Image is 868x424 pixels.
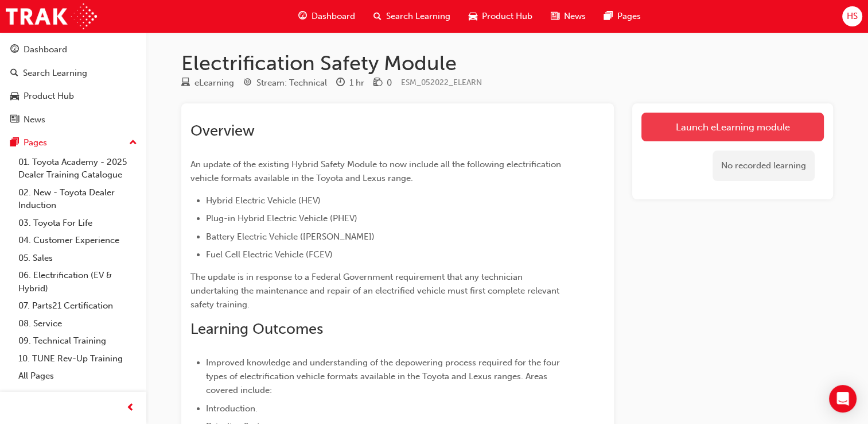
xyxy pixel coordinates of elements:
[460,5,542,28] a: car-iconProduct Hub
[847,10,858,23] span: HS
[336,78,345,88] span: clock-icon
[5,86,142,107] a: Product Hub
[617,10,641,23] span: Pages
[387,76,392,90] div: 0
[129,136,137,151] span: up-icon
[243,76,327,90] div: Stream
[713,151,815,181] div: No recorded learning
[10,68,18,79] span: search-icon
[190,320,323,338] span: Learning Outcomes
[10,45,19,55] span: guage-icon
[595,5,650,28] a: pages-iconPages
[24,43,67,56] div: Dashboard
[24,113,45,126] div: News
[349,76,364,90] div: 1 hr
[336,76,364,90] div: Duration
[14,367,142,385] a: All Pages
[10,91,19,102] span: car-icon
[289,5,364,28] a: guage-iconDashboard
[5,132,142,153] button: Pages
[10,115,19,125] span: news-icon
[373,76,392,90] div: Price
[5,109,142,130] a: News
[14,267,142,297] a: 06. Electrification (EV & Hybrid)
[551,9,559,24] span: news-icon
[206,213,357,223] span: Plug-in Hybrid Electric Vehicle (PHEV)
[5,63,142,84] a: Search Learning
[243,78,252,88] span: target-icon
[10,138,19,148] span: pages-icon
[14,184,142,214] a: 02. New - Toyota Dealer Induction
[14,297,142,315] a: 07. Parts21 Certification
[5,37,142,132] button: DashboardSearch LearningProduct HubNews
[14,232,142,249] a: 04. Customer Experience
[206,195,321,206] span: Hybrid Electric Vehicle (HEV)
[373,9,382,24] span: search-icon
[190,122,255,140] span: Overview
[829,385,857,413] div: Open Intercom Messenger
[401,78,482,87] span: Learning resource code
[469,9,477,24] span: car-icon
[373,78,382,88] span: money-icon
[14,315,142,333] a: 08. Service
[482,10,532,23] span: Product Hub
[206,403,258,414] span: Introduction.
[6,3,97,29] img: Trak
[24,90,74,103] div: Product Hub
[386,10,450,23] span: Search Learning
[298,9,307,24] span: guage-icon
[206,232,375,242] span: Battery Electric Vehicle ([PERSON_NAME])
[206,249,333,260] span: Fuel Cell Electric Vehicle (FCEV)
[14,249,142,267] a: 05. Sales
[312,10,355,23] span: Dashboard
[842,6,862,26] button: HS
[14,332,142,350] a: 09. Technical Training
[190,272,562,310] span: The update is in response to a Federal Government requirement that any technician undertaking the...
[604,9,613,24] span: pages-icon
[564,10,586,23] span: News
[14,153,142,184] a: 01. Toyota Academy - 2025 Dealer Training Catalogue
[194,76,234,90] div: eLearning
[23,67,87,80] div: Search Learning
[181,51,833,76] h1: Electrification Safety Module
[542,5,595,28] a: news-iconNews
[14,350,142,368] a: 10. TUNE Rev-Up Training
[126,401,135,415] span: prev-icon
[364,5,460,28] a: search-iconSearch Learning
[641,113,824,141] a: Launch eLearning module
[256,76,327,90] div: Stream: Technical
[14,214,142,232] a: 03. Toyota For Life
[190,159,563,183] span: An update of the existing Hybrid Safety Module to now include all the following electrification v...
[5,39,142,60] a: Dashboard
[24,136,47,149] div: Pages
[206,357,562,395] span: Improved knowledge and understanding of the depowering process required for the four types of ele...
[181,78,190,88] span: learningResourceType_ELEARNING-icon
[181,76,234,90] div: Type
